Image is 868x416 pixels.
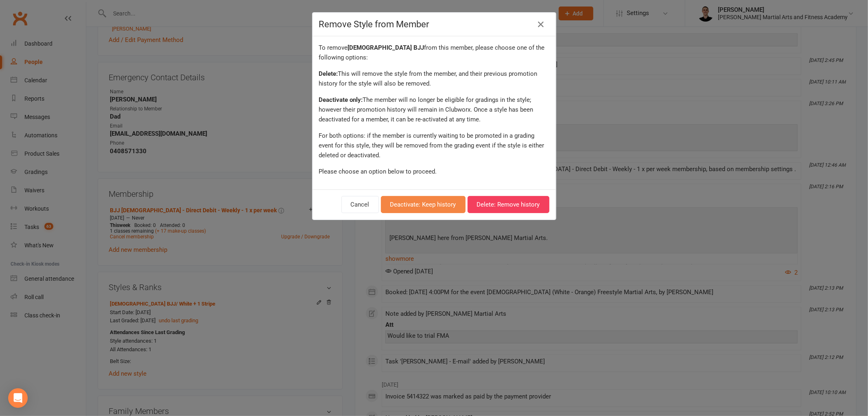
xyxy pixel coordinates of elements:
[468,196,549,213] button: Delete: Remove history
[8,388,28,408] div: Open Intercom Messenger
[535,18,548,31] a: Close
[319,70,338,77] strong: Delete:
[319,19,549,29] h4: Remove Style from Member
[319,131,549,160] div: For both options: if the member is currently waiting to be promoted in a grading event for this s...
[381,196,466,213] button: Deactivate: Keep history
[341,196,379,213] button: Cancel
[319,96,363,103] strong: Deactivate only:
[319,167,549,176] div: Please choose an option below to proceed.
[319,43,549,62] div: To remove from this member, please choose one of the following options:
[348,44,424,51] strong: [DEMOGRAPHIC_DATA] BJJ
[319,95,549,124] div: The member will no longer be eligible for gradings in the style; however their promotion history ...
[319,69,549,88] div: This will remove the style from the member, and their previous promotion history for the style wi...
